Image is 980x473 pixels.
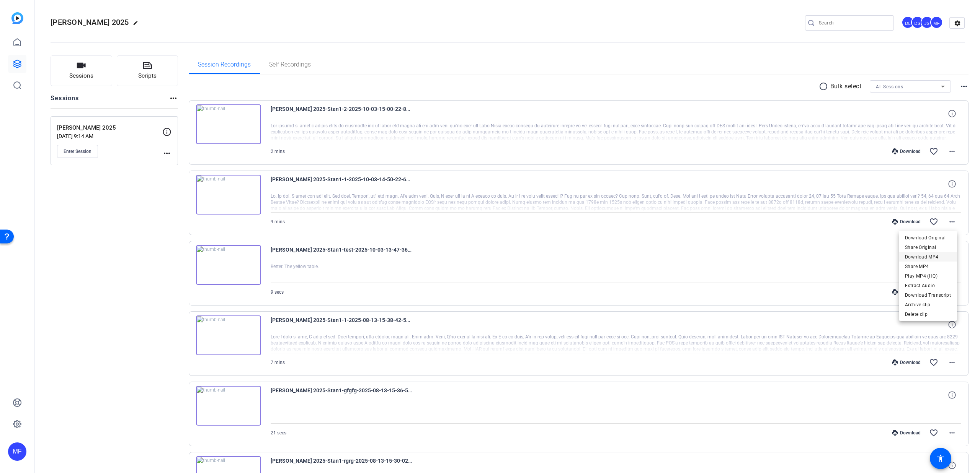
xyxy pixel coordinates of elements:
[905,243,951,252] span: Share Original
[905,252,951,262] span: Download MP4
[905,262,951,271] span: Share MP4
[905,300,951,309] span: Archive clip
[905,271,951,281] span: Play MP4 (HQ)
[905,281,951,290] span: Extract Audio
[905,291,951,300] span: Download Transcript
[905,233,951,242] span: Download Original
[905,310,951,319] span: Delete clip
